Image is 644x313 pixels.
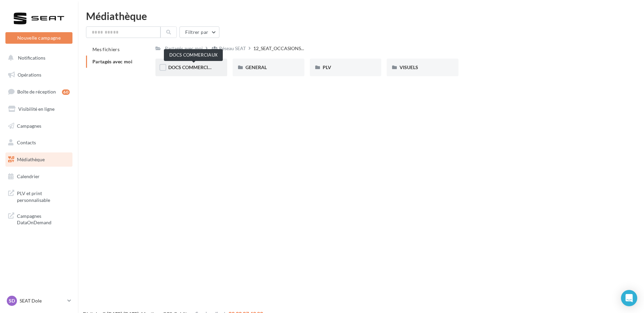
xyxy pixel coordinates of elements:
[92,46,120,52] span: Mes fichiers
[4,186,74,206] a: PLV et print personnalisable
[9,297,15,304] span: SD
[17,89,56,95] span: Boîte de réception
[5,32,72,44] button: Nouvelle campagne
[17,140,36,145] span: Contacts
[4,102,74,116] a: Visibilité en ligne
[4,169,74,184] a: Calendrier
[253,45,304,52] span: 12_SEAT_OCCASIONS...
[18,106,55,112] span: Visibilité en ligne
[86,11,636,21] div: Médiathèque
[18,55,45,61] span: Notifications
[219,45,246,52] div: Réseau SEAT
[18,72,41,78] span: Opérations
[62,89,70,95] div: 60
[4,152,74,167] a: Médiathèque
[621,290,637,306] div: Open Intercom Messenger
[5,294,72,307] a: SD SEAT Dole
[4,51,71,65] button: Notifications
[179,26,219,38] button: Filtrer par
[400,64,418,70] span: VISUELS
[164,49,223,61] div: DOCS COMMERCIAUX
[323,64,331,70] span: PLV
[4,84,74,99] a: Boîte de réception60
[17,123,41,128] span: Campagnes
[4,68,74,82] a: Opérations
[92,59,132,64] span: Partagés avec moi
[4,119,74,133] a: Campagnes
[17,189,70,203] span: PLV et print personnalisable
[165,45,203,52] div: Partagés avec moi
[4,209,74,229] a: Campagnes DataOnDemand
[168,64,218,70] span: DOCS COMMERCIAUX
[17,156,45,162] span: Médiathèque
[20,297,65,304] p: SEAT Dole
[17,211,70,226] span: Campagnes DataOnDemand
[17,173,40,179] span: Calendrier
[245,64,267,70] span: GENERAL
[4,135,74,150] a: Contacts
